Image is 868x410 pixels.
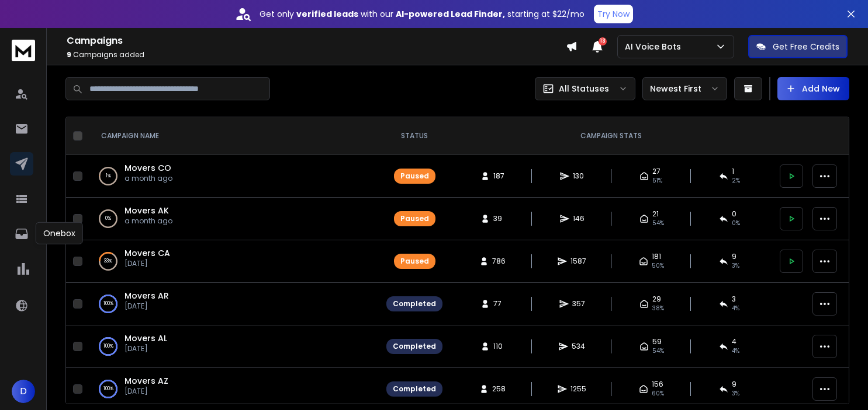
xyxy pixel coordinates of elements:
[652,209,659,219] span: 21
[103,383,113,395] p: 100 %
[570,257,586,266] span: 1587
[87,155,379,198] td: 1%Movers COa month ago
[493,299,505,309] span: 77
[67,50,566,59] p: Campaigns added
[748,35,848,58] button: Get Free Credits
[732,295,736,304] span: 3
[559,83,609,94] p: All Statuses
[599,37,607,45] span: 13
[67,34,566,48] h1: Campaigns
[642,77,727,100] button: Newest First
[396,8,505,20] strong: AI-powered Lead Finder,
[103,298,113,310] p: 100 %
[493,214,505,223] span: 39
[732,261,739,271] span: 3 %
[652,389,664,398] span: 60 %
[125,259,170,268] p: [DATE]
[732,252,736,261] span: 9
[773,41,839,52] p: Get Free Credits
[87,283,379,325] td: 100%Movers AR[DATE]
[125,205,169,216] a: Movers AK
[652,261,664,271] span: 50 %
[12,380,35,403] button: D
[732,380,736,389] span: 9
[732,176,740,185] span: 2 %
[67,50,71,59] span: 9
[125,216,172,226] p: a month ago
[573,214,585,223] span: 146
[652,337,662,346] span: 59
[125,174,172,183] p: a month ago
[732,304,739,313] span: 4 %
[106,170,111,182] p: 1 %
[652,295,661,304] span: 29
[125,247,170,259] a: Movers CA
[296,8,358,20] strong: verified leads
[125,387,168,396] p: [DATE]
[777,77,849,100] button: Add New
[400,171,429,181] div: Paused
[572,299,585,309] span: 357
[393,342,436,351] div: Completed
[652,252,661,261] span: 181
[493,171,505,181] span: 187
[125,162,171,174] a: Movers CO
[652,304,664,313] span: 38 %
[125,332,167,344] a: Movers AL
[36,222,83,244] div: Onebox
[449,117,773,155] th: CAMPAIGN STATS
[125,302,169,311] p: [DATE]
[125,344,167,353] p: [DATE]
[87,240,379,283] td: 33%Movers CA[DATE]
[625,41,686,52] p: AI Voice Bots
[597,8,630,20] p: Try Now
[732,346,739,356] span: 4 %
[732,337,736,346] span: 4
[125,375,168,387] a: Movers AZ
[492,257,506,266] span: 786
[572,342,585,351] span: 534
[103,341,113,352] p: 100 %
[104,255,112,267] p: 33 %
[87,117,379,155] th: CAMPAIGN NAME
[379,117,449,155] th: STATUS
[125,290,169,302] a: Movers AR
[652,167,660,176] span: 27
[652,380,663,389] span: 156
[12,40,35,61] img: logo
[87,198,379,240] td: 0%Movers AKa month ago
[573,171,585,181] span: 130
[732,167,734,176] span: 1
[260,8,585,20] p: Get only with our starting at $22/mo
[87,325,379,368] td: 100%Movers AL[DATE]
[493,342,505,351] span: 110
[652,346,664,356] span: 54 %
[594,5,633,23] button: Try Now
[732,219,740,228] span: 0 %
[393,299,436,309] div: Completed
[400,257,429,266] div: Paused
[105,213,111,225] p: 0 %
[492,384,506,394] span: 258
[732,389,739,398] span: 3 %
[652,219,664,228] span: 54 %
[400,214,429,223] div: Paused
[732,209,736,219] span: 0
[652,176,662,185] span: 51 %
[570,384,586,394] span: 1255
[393,384,436,394] div: Completed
